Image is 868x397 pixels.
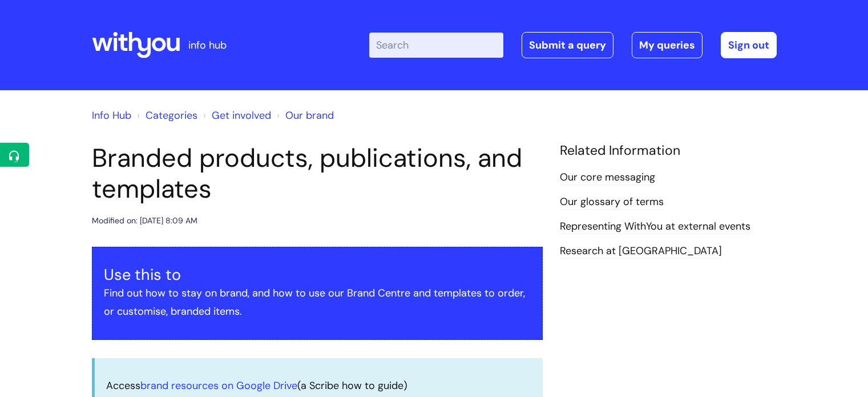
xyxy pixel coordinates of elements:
a: Categories [146,109,197,122]
div: | - [369,32,777,58]
a: Get involved [212,109,271,122]
h3: Use this to [104,266,531,284]
a: My queries [632,32,703,58]
div: Modified on: [DATE] 8:09 AM [92,214,197,228]
p: Find out how to stay on brand, and how to use our Brand Centre and templates to order, or customi... [104,284,531,321]
li: Our brand [274,106,334,125]
h4: Related Information [560,143,777,159]
a: Our brand [285,109,334,122]
p: info hub [188,36,227,54]
h1: Branded products, publications, and templates [92,143,543,204]
a: Submit a query [522,32,613,58]
a: Representing WithYou at external events [560,219,750,234]
input: Search [369,33,503,58]
li: Get involved [200,106,271,125]
p: Access (a Scribe how to guide) [106,376,531,395]
a: Our core messaging [560,170,655,185]
a: Sign out [721,32,777,58]
a: Research at [GEOGRAPHIC_DATA] [560,244,722,259]
a: Info Hub [92,109,131,122]
a: Our glossary of terms [560,195,664,210]
li: Solution home [134,106,197,125]
a: brand resources on Google Drive [140,379,297,392]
